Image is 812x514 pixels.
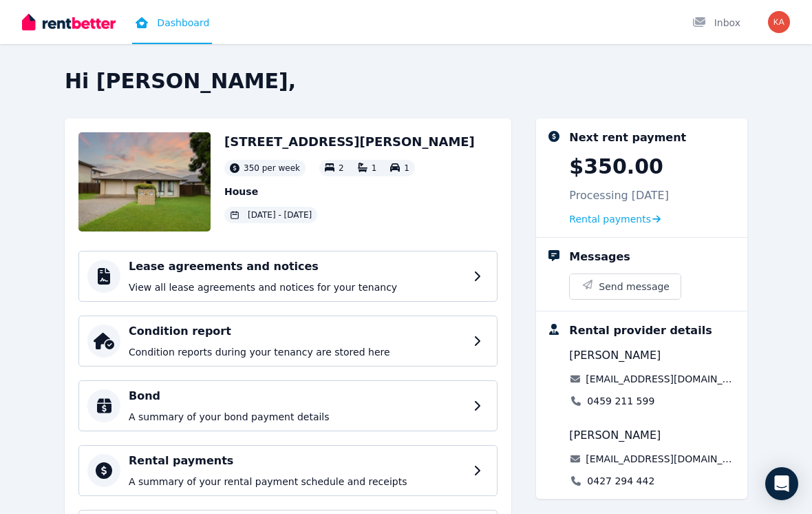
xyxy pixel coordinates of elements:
span: [PERSON_NAME] [569,347,661,364]
div: Rental provider details [569,322,712,339]
img: RentBetter [22,12,116,32]
div: Inbox [692,16,740,30]
p: View all lease agreements and notices for your tenancy [129,280,465,294]
a: 0427 294 442 [587,474,654,488]
h4: Lease agreements and notices [129,258,465,275]
p: A summary of your bond payment details [129,410,465,424]
button: Send message [570,274,681,299]
p: Condition reports during your tenancy are stored here [129,345,465,359]
span: 2 [339,163,344,173]
h4: Condition report [129,323,465,340]
p: House [224,185,475,198]
img: Property Url [78,132,211,232]
img: Katherine Ainsworth [768,11,790,33]
a: [EMAIL_ADDRESS][DOMAIN_NAME] [586,372,736,386]
h4: Bond [129,388,465,404]
span: [DATE] - [DATE] [248,209,312,220]
div: Messages [569,249,630,265]
p: A summary of your rental payment schedule and receipts [129,475,465,489]
a: 0459 211 599 [587,394,654,408]
h2: [STREET_ADDRESS][PERSON_NAME] [224,132,475,152]
span: 1 [404,163,409,173]
span: 350 per week [244,163,300,174]
h2: Hi [PERSON_NAME], [65,69,747,94]
a: [EMAIL_ADDRESS][DOMAIN_NAME] [586,452,736,466]
span: [PERSON_NAME] [569,427,661,444]
span: Send message [599,280,670,294]
a: Rental payments [569,212,661,226]
span: 1 [372,163,377,173]
p: Processing [DATE] [569,187,669,204]
div: Open Intercom Messenger [765,467,798,500]
h4: Rental payments [129,453,465,469]
div: Next rent payment [569,130,686,146]
p: $350.00 [569,154,663,179]
span: Rental payments [569,212,651,226]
